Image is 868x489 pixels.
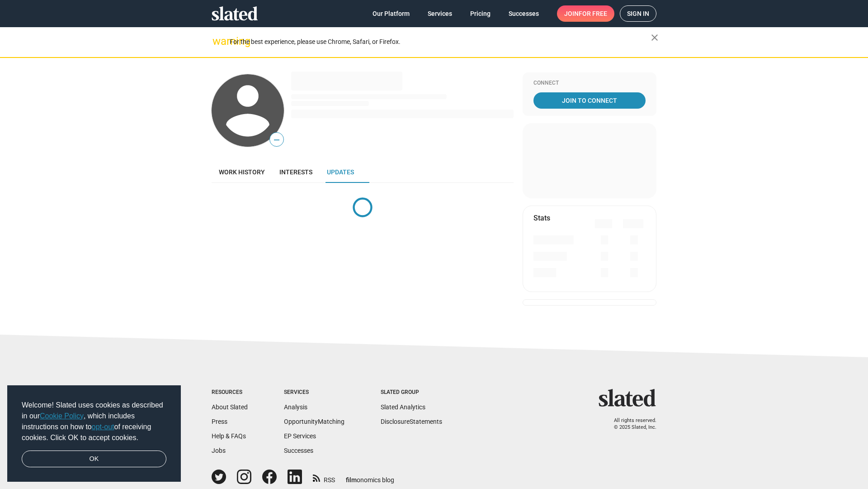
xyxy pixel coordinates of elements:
a: Press [212,418,227,425]
a: Services [420,5,459,22]
span: Join To Connect [535,92,644,109]
a: RSS [313,470,335,484]
span: Updates [327,168,354,176]
span: — [270,134,283,146]
div: cookieconsent [7,385,181,482]
span: Interests [279,168,312,176]
div: Slated Group [381,389,442,396]
a: opt-out [92,423,114,431]
p: All rights reserved. © 2025 Slated, Inc. [604,417,656,431]
a: Slated Analytics [381,403,425,411]
span: for free [579,5,607,22]
a: Successes [501,5,546,22]
span: Successes [509,5,539,22]
a: Interests [272,161,320,183]
span: Welcome! Slated uses cookies as described in our , which includes instructions on how to of recei... [22,400,166,443]
span: Services [428,5,452,22]
span: film [346,476,357,484]
a: Jobs [212,447,226,454]
a: About Slated [212,403,248,411]
a: DisclosureStatements [381,418,442,425]
a: Our Platform [365,5,417,22]
a: Sign in [620,5,656,22]
span: Join [564,5,607,22]
a: Pricing [463,5,498,22]
a: filmonomics blog [346,469,394,484]
span: Pricing [470,5,491,22]
div: Connect [533,80,646,87]
a: Cookie Policy [40,412,84,420]
mat-icon: warning [212,36,223,47]
span: Our Platform [373,5,410,22]
mat-icon: close [649,32,660,43]
a: dismiss cookie message [22,451,166,468]
a: Help & FAQs [212,432,246,440]
a: Successes [284,447,313,454]
div: For the best experience, please use Chrome, Safari, or Firefox. [230,36,651,48]
a: Joinfor free [557,5,614,22]
span: Work history [219,168,265,176]
a: Updates [320,161,361,183]
div: Resources [212,389,248,396]
a: Analysis [284,403,307,411]
mat-card-title: Stats [533,213,550,223]
a: Work history [212,161,272,183]
a: Join To Connect [533,92,646,109]
a: OpportunityMatching [284,418,344,425]
span: Sign in [627,6,649,21]
a: EP Services [284,432,316,440]
div: Services [284,389,344,396]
